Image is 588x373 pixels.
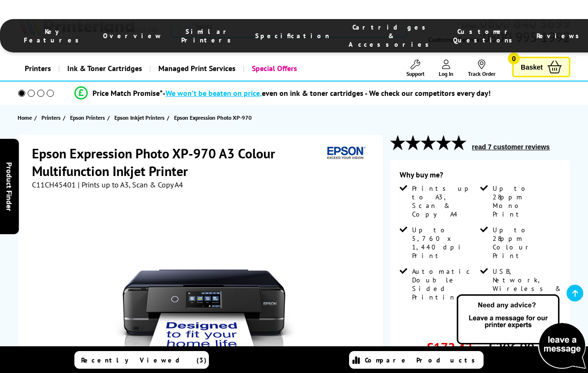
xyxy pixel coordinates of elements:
[5,85,560,102] li: modal_Promise
[32,180,76,189] span: C11CH45401
[469,143,552,151] button: read 7 customer reviews
[323,145,367,162] img: Epson
[365,356,480,364] span: Compare Products
[18,113,34,123] a: Home
[453,27,517,44] span: Customer Questions
[74,351,209,369] a: Recently Viewed (3)
[149,56,243,81] a: Managed Print Services
[181,27,236,44] span: Similar Printers
[81,356,207,364] span: Recently Viewed (3)
[174,113,254,123] a: Epson Expression Photo XP-970
[426,339,472,356] span: £172.42
[243,56,304,81] a: Special Offers
[24,27,84,44] span: Key Features
[255,31,330,40] span: Specification
[93,88,163,98] span: Price Match Promise*
[400,170,561,184] div: Why buy me?
[67,56,142,81] span: Ink & Toner Cartridges
[114,113,165,123] span: Epson Inkjet Printers
[536,31,584,40] span: Reviews
[18,56,58,81] a: Printers
[493,226,559,260] span: Up to 28ppm Colour Print
[349,23,434,49] span: Cartridges & Accessories
[165,88,262,98] span: We won’t be beaten on price,
[512,57,570,77] a: Basket 0
[439,60,454,77] a: Log In
[439,70,454,77] span: Log In
[163,88,491,98] div: - even on ink & toner cartridges - We check our competitors every day!
[103,31,162,40] span: Overview
[5,162,14,211] span: Product Finder
[174,113,252,123] span: Epson Expression Photo XP-970
[493,267,559,310] span: USB, Network, Wireless & Wi-Fi Direct
[412,226,478,260] span: Up to 5,760 x 1,440 dpi Print
[454,293,588,371] img: Open Live Chat window
[18,113,32,123] span: Home
[70,113,105,123] span: Epson Printers
[349,351,484,369] a: Compare Products
[406,60,424,77] a: Support
[412,267,478,301] span: Automatic Double Sided Printing
[493,184,559,218] span: Up to 28ppm Mono Print
[114,113,167,123] a: Epson Inkjet Printers
[412,184,478,218] span: Prints up to A3, Scan & Copy A4
[41,113,63,123] a: Printers
[508,52,520,64] span: 0
[41,113,61,123] span: Printers
[70,113,107,123] a: Epson Printers
[78,180,183,189] span: | Prints up to A3, Scan & Copy A4
[468,60,495,77] a: Track Order
[32,145,324,180] h1: Epson Expression Photo XP-970 A3 Colour Multifunction Inkjet Printer
[58,56,149,81] a: Ink & Toner Cartridges
[521,61,543,73] span: Basket
[406,70,424,77] span: Support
